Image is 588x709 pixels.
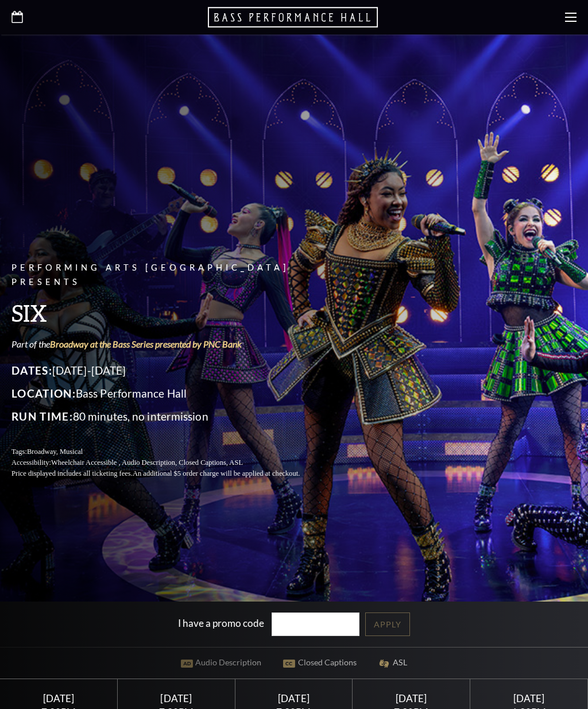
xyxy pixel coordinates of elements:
[133,469,300,477] span: An additional $5 order charge will be applied at checkout.
[484,692,574,704] div: [DATE]
[50,338,242,349] a: Broadway at the Bass Series presented by PNC Bank
[11,298,327,327] h3: SIX
[11,261,327,290] p: Performing Arts [GEOGRAPHIC_DATA] Presents
[11,468,327,479] p: Price displayed includes all ticketing fees.
[27,448,83,456] span: Broadway, Musical
[11,410,73,423] span: Run Time:
[14,692,103,704] div: [DATE]
[131,692,221,704] div: [DATE]
[11,384,327,403] p: Bass Performance Hall
[11,407,327,426] p: 80 minutes, no intermission
[11,338,327,350] p: Part of the
[11,457,327,468] p: Accessibility:
[51,458,243,467] span: Wheelchair Accessible , Audio Description, Closed Captions, ASL
[11,364,52,377] span: Dates:
[366,692,456,704] div: [DATE]
[249,692,338,704] div: [DATE]
[178,617,264,629] label: I have a promo code
[11,387,76,400] span: Location:
[11,361,327,380] p: [DATE]-[DATE]
[11,446,327,457] p: Tags:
